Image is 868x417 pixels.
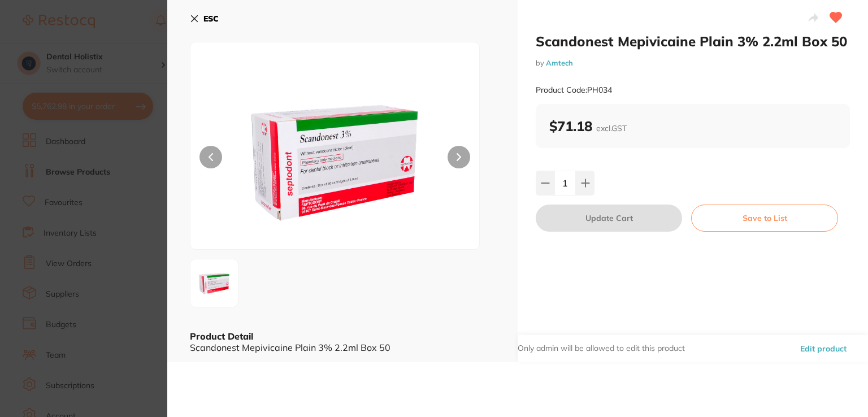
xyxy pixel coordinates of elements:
[248,71,422,249] img: YjIzLnBuZw
[797,335,850,362] button: Edit product
[546,58,573,67] a: Amtech
[518,343,685,354] p: Only admin will be allowed to edit this product
[190,331,253,342] b: Product Detail
[536,59,850,67] small: by
[203,14,219,24] b: ESC
[536,33,850,50] h2: Scandonest Mepivicaine Plain 3% 2.2ml Box 50
[691,205,838,232] button: Save to List
[536,85,612,95] small: Product Code: PH034
[549,118,627,134] b: $71.18
[190,9,219,28] button: ESC
[194,263,235,303] img: YjIzLnBuZw
[596,123,627,133] span: excl. GST
[190,342,495,353] div: Scandonest Mepivicaine Plain 3% 2.2ml Box 50
[536,205,682,232] button: Update Cart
